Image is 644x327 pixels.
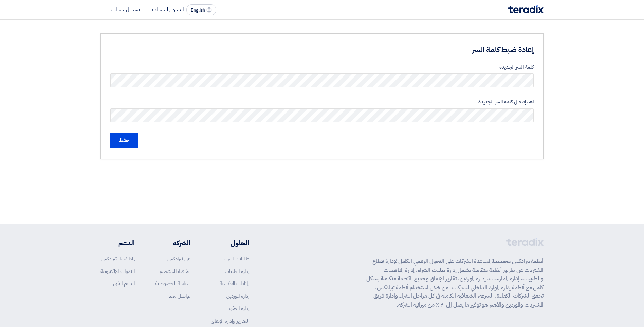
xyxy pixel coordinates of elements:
[211,317,249,325] a: التقارير وإدارة الإنفاق
[111,6,140,13] li: تسجيل حساب
[155,238,190,248] li: الشركة
[168,292,190,300] a: تواصل معنا
[100,238,135,248] li: الدعم
[100,268,135,275] a: الندوات الإلكترونية
[155,280,190,287] a: سياسة الخصوصية
[301,45,534,55] h3: إعادة ضبط كلمة السر
[225,268,249,275] a: إدارة الطلبات
[191,8,205,13] span: English
[220,280,249,287] a: المزادات العكسية
[366,257,544,309] p: أنظمة تيرادكس مخصصة لمساعدة الشركات على التحول الرقمي الكامل لإدارة قطاع المشتريات عن طريق أنظمة ...
[110,63,534,71] label: كلمة السر الجديدة
[167,255,190,262] a: عن تيرادكس
[228,305,249,312] a: إدارة العقود
[186,4,216,15] button: English
[110,133,138,148] input: حفظ
[211,238,249,248] li: الحلول
[224,255,249,262] a: طلبات الشراء
[101,255,135,262] a: لماذا تختار تيرادكس
[152,6,184,13] li: الدخول للحساب
[160,268,190,275] a: اتفاقية المستخدم
[110,98,534,106] label: اعد إدخال كلمة السر الجديدة
[226,292,249,300] a: إدارة الموردين
[113,280,135,287] a: الدعم الفني
[508,5,544,13] img: Teradix logo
